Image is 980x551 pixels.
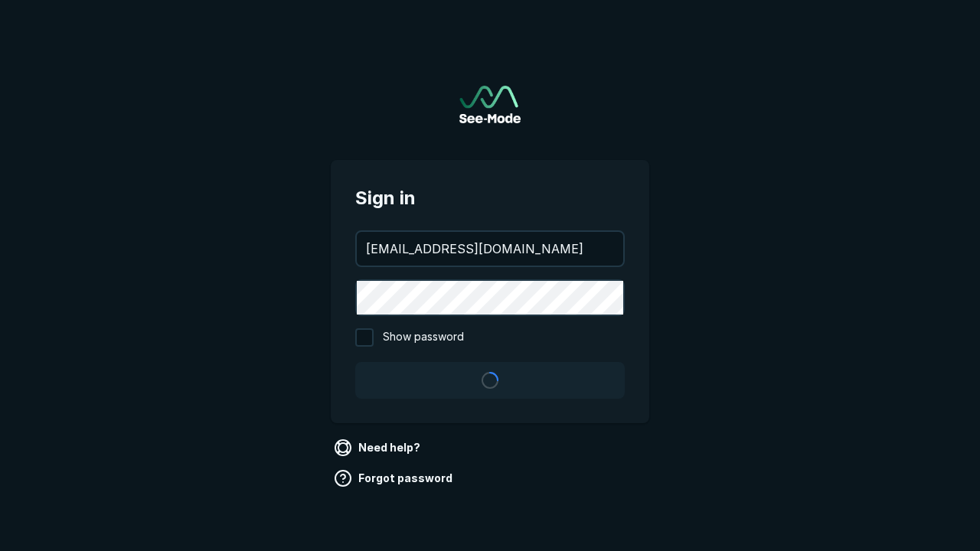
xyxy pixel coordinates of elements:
span: Show password [383,328,464,347]
a: Go to sign in [459,86,521,123]
span: Sign in [355,184,625,212]
img: See-Mode Logo [459,86,521,123]
a: Forgot password [331,466,459,491]
input: your@email.com [357,232,623,266]
a: Need help? [331,435,426,460]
